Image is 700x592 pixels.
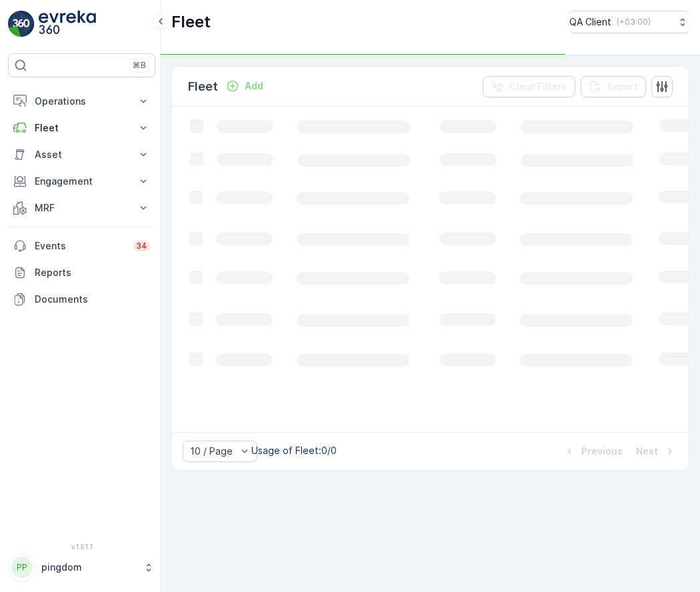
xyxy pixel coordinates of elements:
[8,115,155,141] button: Fleet
[11,557,33,578] div: PP
[8,168,155,195] button: Engagement
[483,76,575,97] button: Clear Filters
[35,148,129,161] p: Asset
[581,76,646,97] button: Export
[188,77,218,96] p: Fleet
[35,175,129,188] p: Engagement
[8,195,155,221] button: MRF
[8,286,155,313] a: Documents
[251,444,337,457] p: Usage of Fleet : 0/0
[581,445,623,458] p: Previous
[8,553,155,581] button: PPpingdom
[8,11,35,37] img: logo
[35,201,129,215] p: MRF
[569,11,689,33] button: QA Client(+03:00)
[8,88,155,115] button: Operations
[221,78,269,94] button: Add
[133,60,146,71] p: ⌘B
[39,11,96,37] img: logo_light-DOdMpM7g.png
[617,17,651,27] p: ( +03:00 )
[8,141,155,168] button: Asset
[8,259,155,286] a: Reports
[35,293,150,306] p: Documents
[561,443,624,459] button: Previous
[607,80,638,93] p: Export
[35,266,150,279] p: Reports
[245,79,263,93] p: Add
[171,11,211,33] p: Fleet
[136,241,147,251] p: 34
[8,233,155,259] a: Events34
[35,239,125,253] p: Events
[35,95,129,108] p: Operations
[509,80,567,93] p: Clear Filters
[569,15,611,29] p: QA Client
[636,445,658,458] p: Next
[35,121,129,135] p: Fleet
[635,443,678,459] button: Next
[41,561,137,574] p: pingdom
[8,543,155,551] span: v 1.51.1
